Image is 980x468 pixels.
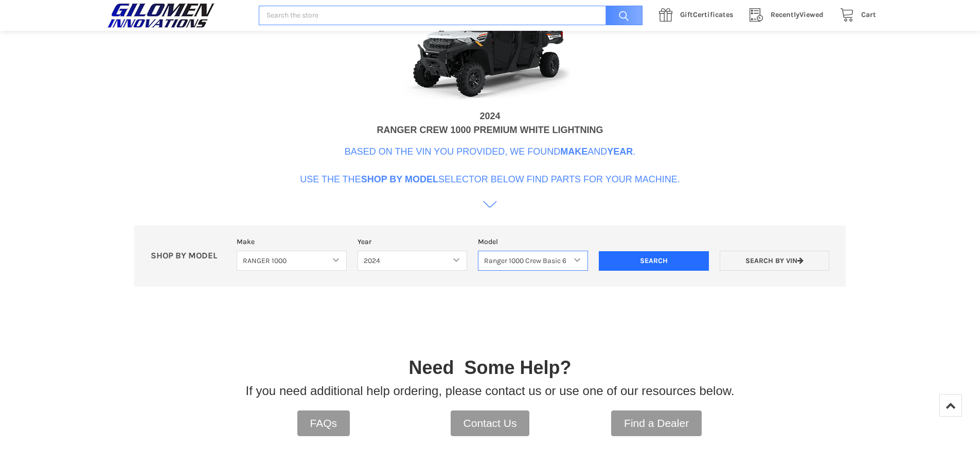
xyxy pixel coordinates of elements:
[560,146,587,157] b: Make
[771,10,799,19] span: Recently
[611,410,702,436] a: Find a Dealer
[607,146,633,157] b: Year
[451,410,530,436] a: Contact Us
[358,236,468,247] label: Year
[771,10,824,19] span: Viewed
[104,3,248,28] a: GILOMEN INNOVATIONS
[680,10,733,19] span: Certificates
[680,10,693,19] span: Gift
[145,251,231,261] p: SHOP BY MODEL
[720,251,830,271] a: Search by VIN
[600,6,643,26] input: Search
[478,236,588,247] label: Model
[653,9,744,22] a: GiftCertificates
[939,394,962,417] a: Top of Page
[377,123,603,137] div: RANGER CREW 1000 PREMIUM WHITE LIGHTNING
[237,236,347,247] label: Make
[297,410,350,436] a: FAQs
[246,382,735,400] p: If you need additional help ordering, please contact us or use one of our resources below.
[361,174,438,184] b: Shop By Model
[744,9,834,22] a: RecentlyViewed
[300,145,680,186] p: Based on the VIN you provided, we found and . Use the the selector below find parts for your mach...
[834,9,876,22] a: Cart
[861,10,876,19] span: Cart
[259,6,643,26] input: Search the store
[104,3,218,28] img: GILOMEN INNOVATIONS
[599,251,709,271] input: Search
[408,354,571,382] p: Need Some Help?
[479,109,500,123] div: 2024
